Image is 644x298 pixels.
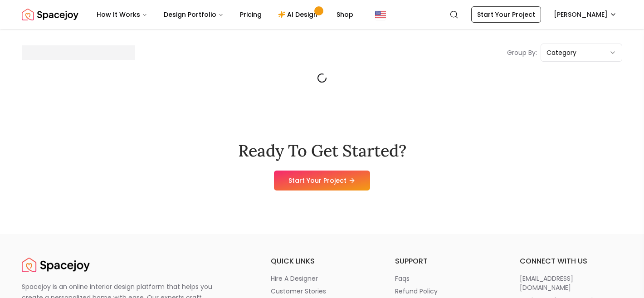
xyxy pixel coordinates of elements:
[238,142,406,160] h2: Ready To Get Started?
[89,5,155,24] button: How It Works
[274,171,370,191] a: Start Your Project
[22,256,90,274] img: Spacejoy Logo
[395,256,498,267] h6: support
[520,256,622,267] h6: connect with us
[271,5,327,24] a: AI Design
[271,274,318,283] p: hire a designer
[156,5,231,24] button: Design Portfolio
[271,256,373,267] h6: quick links
[507,48,537,57] p: Group By:
[271,274,373,283] a: hire a designer
[329,5,361,24] a: Shop
[395,287,438,296] p: refund policy
[22,256,90,274] a: Spacejoy
[395,287,498,296] a: refund policy
[22,5,78,24] img: Spacejoy Logo
[520,274,622,292] a: [EMAIL_ADDRESS][DOMAIN_NAME]
[548,6,622,23] button: [PERSON_NAME]
[22,5,78,24] a: Spacejoy
[271,287,326,296] p: customer stories
[395,274,410,283] p: faqs
[89,5,361,24] nav: Main
[471,6,541,23] a: Start Your Project
[395,274,498,283] a: faqs
[233,5,269,24] a: Pricing
[271,287,373,296] a: customer stories
[375,9,386,20] img: United States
